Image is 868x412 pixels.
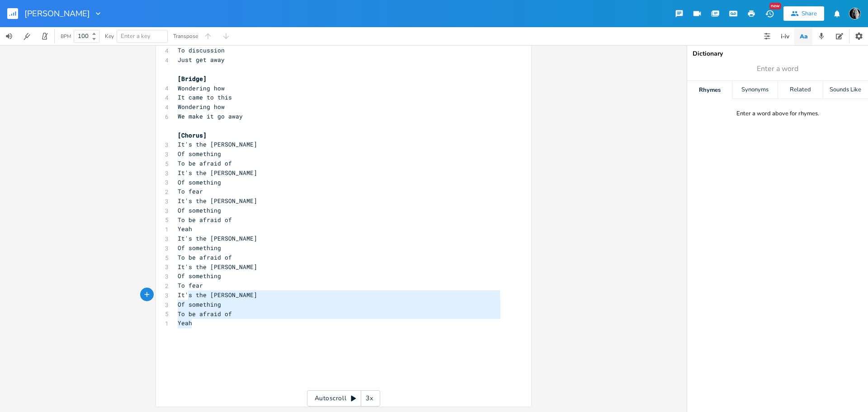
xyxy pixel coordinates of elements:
span: It's the [PERSON_NAME] [178,197,257,205]
span: Enter a word [757,64,798,74]
span: Enter a key [121,32,151,40]
span: It's the [PERSON_NAME] [178,169,257,177]
span: Yeah [178,225,192,233]
span: It's the [PERSON_NAME] [178,234,257,242]
span: It's the [PERSON_NAME] [178,263,257,271]
span: Yeah [178,319,192,327]
span: To be afraid of [178,159,232,167]
div: Autoscroll [307,390,380,407]
div: Sounds Like [823,81,868,99]
span: Of something [178,244,221,252]
button: Share [783,6,824,21]
div: New [769,3,781,9]
span: Of something [178,206,221,214]
span: It came to this [178,93,232,101]
span: It's the [PERSON_NAME] [178,140,257,148]
span: To be afraid of [178,216,232,224]
span: Of something [178,272,221,280]
span: Of something [178,300,221,308]
span: Just get away [178,56,225,64]
div: Key [105,33,114,39]
img: RTW72 [849,8,861,19]
span: To discussion [178,46,225,54]
div: Share [802,9,817,18]
span: To be afraid of [178,253,232,261]
div: Dictionary [693,51,863,57]
span: To be afraid of [178,310,232,318]
div: Enter a word above for rhymes. [736,110,819,118]
span: [PERSON_NAME] [24,9,90,18]
span: Wondering how [178,84,225,92]
div: 3x [361,390,377,407]
div: BPM [61,34,71,39]
span: We make it go away [178,112,243,120]
span: Wondering how [178,103,225,111]
span: Of something [178,178,221,186]
span: It's the [PERSON_NAME] [178,291,257,299]
span: Of something [178,150,221,158]
div: Rhymes [687,81,732,99]
div: Synonyms [732,81,777,99]
span: To fear [178,281,203,289]
button: New [760,5,778,22]
div: Transpose [173,33,198,39]
span: [Bridge] [178,75,207,83]
span: [Chorus] [178,131,207,139]
span: To fear [178,187,203,195]
div: Related [778,81,823,99]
